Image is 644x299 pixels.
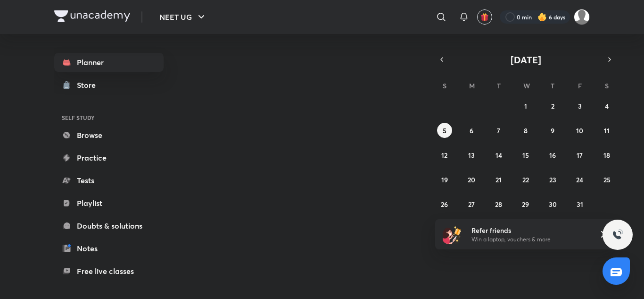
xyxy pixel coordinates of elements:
[511,53,541,66] span: [DATE]
[464,196,479,212] button: October 27, 2025
[54,194,164,213] a: Playlist
[468,200,475,209] abbr: October 27, 2025
[549,151,556,160] abbr: October 16, 2025
[464,172,479,187] button: October 20, 2025
[545,147,560,162] button: October 16, 2025
[54,262,164,281] a: Free live classes
[54,216,164,235] a: Doubts & solutions
[605,102,609,111] abbr: October 4, 2025
[491,196,506,212] button: October 28, 2025
[518,196,533,212] button: October 29, 2025
[471,235,587,244] p: Win a laptop, vouchers & more
[54,148,164,167] a: Practice
[154,8,213,26] button: NEET UG
[604,126,610,135] abbr: October 11, 2025
[551,102,554,111] abbr: October 2, 2025
[576,175,583,184] abbr: October 24, 2025
[491,172,506,187] button: October 21, 2025
[599,172,614,187] button: October 25, 2025
[578,81,582,90] abbr: Friday
[578,102,582,111] abbr: October 3, 2025
[545,123,560,138] button: October 9, 2025
[576,126,583,135] abbr: October 10, 2025
[437,196,452,212] button: October 26, 2025
[468,151,475,160] abbr: October 13, 2025
[572,147,587,162] button: October 17, 2025
[437,172,452,187] button: October 19, 2025
[491,123,506,138] button: October 7, 2025
[518,123,533,138] button: October 8, 2025
[522,200,529,209] abbr: October 29, 2025
[524,102,527,111] abbr: October 1, 2025
[572,196,587,212] button: October 31, 2025
[522,175,529,184] abbr: October 22, 2025
[603,175,611,184] abbr: October 25, 2025
[448,53,603,66] button: [DATE]
[522,151,529,160] abbr: October 15, 2025
[464,123,479,138] button: October 6, 2025
[437,147,452,162] button: October 12, 2025
[471,225,587,235] h6: Refer friends
[572,172,587,187] button: October 24, 2025
[551,81,554,90] abbr: Thursday
[495,151,502,160] abbr: October 14, 2025
[443,81,446,90] abbr: Sunday
[612,229,623,240] img: ttu
[464,147,479,162] button: October 13, 2025
[599,123,614,138] button: October 11, 2025
[549,200,557,209] abbr: October 30, 2025
[545,98,560,113] button: October 2, 2025
[551,126,554,135] abbr: October 9, 2025
[577,151,583,160] abbr: October 17, 2025
[549,175,556,184] abbr: October 23, 2025
[441,151,447,160] abbr: October 12, 2025
[524,126,528,135] abbr: October 8, 2025
[54,239,164,258] a: Notes
[495,200,502,209] abbr: October 28, 2025
[545,172,560,187] button: October 23, 2025
[518,98,533,113] button: October 1, 2025
[537,12,547,22] img: streak
[599,98,614,113] button: October 4, 2025
[54,126,164,145] a: Browse
[599,147,614,162] button: October 18, 2025
[545,196,560,212] button: October 30, 2025
[495,175,502,184] abbr: October 21, 2025
[54,10,130,24] a: Company Logo
[497,81,501,90] abbr: Tuesday
[518,172,533,187] button: October 22, 2025
[54,10,130,22] img: Company Logo
[54,53,164,72] a: Planner
[572,98,587,113] button: October 3, 2025
[441,175,448,184] abbr: October 19, 2025
[470,126,473,135] abbr: October 6, 2025
[469,81,475,90] abbr: Monday
[443,225,462,244] img: referral
[523,81,530,90] abbr: Wednesday
[577,200,583,209] abbr: October 31, 2025
[54,110,164,126] h6: SELF STUDY
[497,126,500,135] abbr: October 7, 2025
[605,81,609,90] abbr: Saturday
[437,123,452,138] button: October 5, 2025
[518,147,533,162] button: October 15, 2025
[54,76,164,94] a: Store
[77,79,101,91] div: Store
[491,147,506,162] button: October 14, 2025
[480,13,489,21] img: avatar
[603,151,610,160] abbr: October 18, 2025
[441,200,448,209] abbr: October 26, 2025
[468,175,475,184] abbr: October 20, 2025
[477,9,492,25] button: avatar
[54,171,164,190] a: Tests
[443,126,446,135] abbr: October 5, 2025
[574,9,590,25] img: Mahi Singh
[572,123,587,138] button: October 10, 2025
